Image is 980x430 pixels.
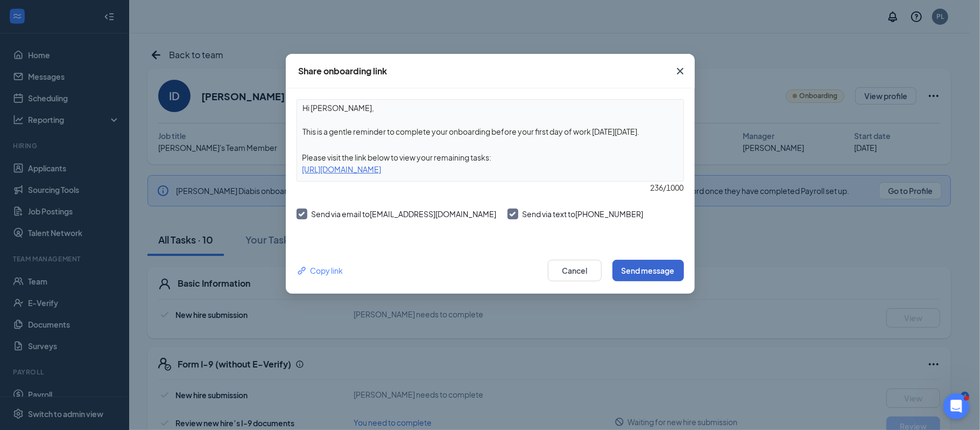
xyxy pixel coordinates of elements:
[297,265,343,276] div: Copy link
[297,265,308,276] svg: Link
[297,265,343,276] button: Link Copy link
[297,100,683,140] textarea: Hi [PERSON_NAME], This is a gentle reminder to complete your onboarding before your first day of ...
[548,260,602,281] button: Cancel
[297,163,683,175] div: [URL][DOMAIN_NAME]
[523,209,644,219] span: Send via text to [PHONE_NUMBER]
[612,260,684,281] button: Send message
[297,151,683,163] div: Please visit the link below to view your remaining tasks:
[297,182,684,193] div: 236 / 1000
[674,65,687,78] svg: Cross
[312,209,497,219] span: Send via email to [EMAIL_ADDRESS][DOMAIN_NAME]
[943,393,969,419] iframe: Intercom live chat
[666,54,695,88] button: Close
[299,65,387,77] div: Share onboarding link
